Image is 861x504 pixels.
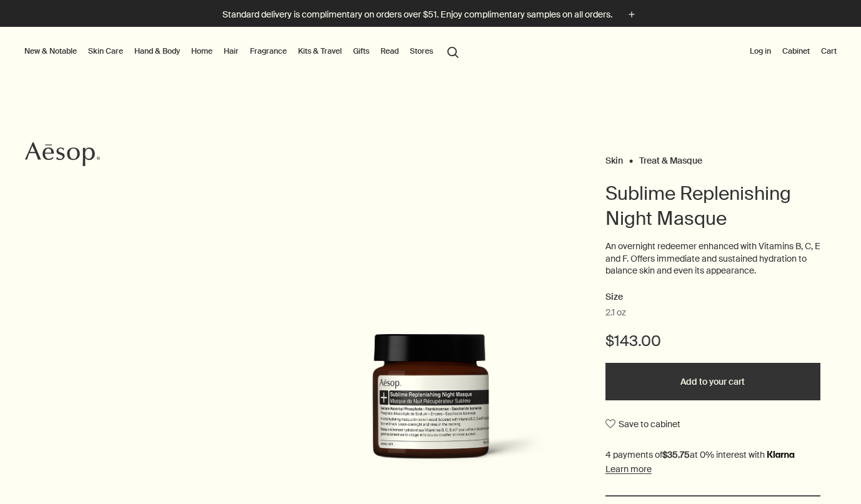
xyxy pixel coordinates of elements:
[605,413,680,435] button: Save to cabinet
[605,155,623,161] a: Skin
[222,8,612,21] p: Standard delivery is complimentary on orders over $51. Enjoy complimentary samples on all orders.
[747,27,839,77] nav: supplementary
[296,44,344,59] a: Kits & Travel
[605,181,821,231] h1: Sublime Replenishing Night Masque
[22,139,103,173] a: Aesop
[605,307,626,319] span: 2.1 oz
[605,363,821,400] button: Add to your cart - $143.00
[605,331,661,351] span: $143.00
[639,155,702,161] a: Treat & Masque
[189,44,215,59] a: Home
[819,44,839,59] button: Cart
[747,44,774,59] button: Log in
[247,44,289,59] a: Fragrance
[780,44,812,59] a: Cabinet
[25,142,100,167] svg: Aesop
[22,27,464,77] nav: primary
[22,44,79,59] button: New & Notable
[293,334,568,479] img: Sublime Replenishing Night Masque in brown bottle
[351,44,372,59] a: Gifts
[86,44,126,59] a: Skin Care
[407,44,435,59] button: Stores
[605,290,821,305] h2: Size
[132,44,182,59] a: Hand & Body
[378,44,401,59] a: Read
[221,44,241,59] a: Hair
[222,7,639,22] button: Standard delivery is complimentary on orders over $51. Enjoy complimentary samples on all orders.
[442,39,464,63] button: Open search
[605,240,821,277] p: An overnight redeemer enhanced with Vitamins B, C, E and F. Offers immediate and sustained hydrat...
